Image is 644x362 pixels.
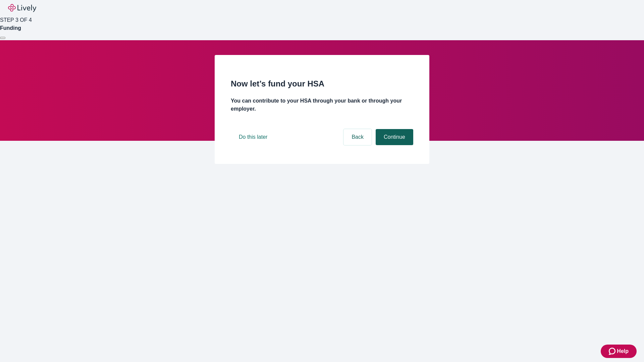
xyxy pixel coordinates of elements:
h4: You can contribute to your HSA through your bank or through your employer. [231,97,413,113]
button: Continue [376,129,413,145]
h2: Now let’s fund your HSA [231,78,413,90]
svg: Zendesk support icon [609,347,617,355]
img: Lively [8,4,36,12]
span: Help [617,347,629,355]
button: Zendesk support iconHelp [601,345,637,358]
button: Do this later [231,129,275,145]
button: Back [343,129,372,145]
